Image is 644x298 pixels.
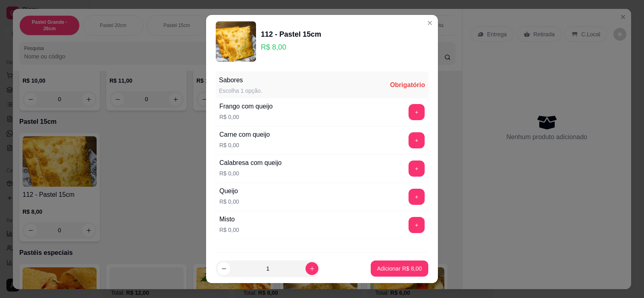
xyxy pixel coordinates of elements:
[219,186,239,196] div: Queijo
[409,104,425,120] button: add
[390,80,425,90] div: Obrigatório
[261,42,321,53] p: R$ 8,00
[423,17,436,29] button: Close
[219,141,270,149] p: R$ 0,00
[219,158,282,168] div: Calabresa com queijo
[261,29,321,40] div: 112 - Pastel 15cm
[377,265,422,273] p: Adicionar R$ 8,00
[219,169,282,177] p: R$ 0,00
[219,226,239,234] p: R$ 0,00
[409,217,425,233] button: add
[371,260,428,277] button: Adicionar R$ 8,00
[409,160,425,177] button: add
[219,87,262,95] div: Escolha 1 opção.
[219,75,262,85] div: Sabores
[217,262,230,275] button: decrease-product-quantity
[305,262,318,275] button: increase-product-quantity
[219,130,270,140] div: Carne com queijo
[219,102,273,111] div: Frango com queijo
[219,113,273,121] p: R$ 0,00
[219,215,239,224] div: Misto
[409,189,425,205] button: add
[409,132,425,148] button: add
[219,198,239,206] p: R$ 0,00
[216,21,256,62] img: product-image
